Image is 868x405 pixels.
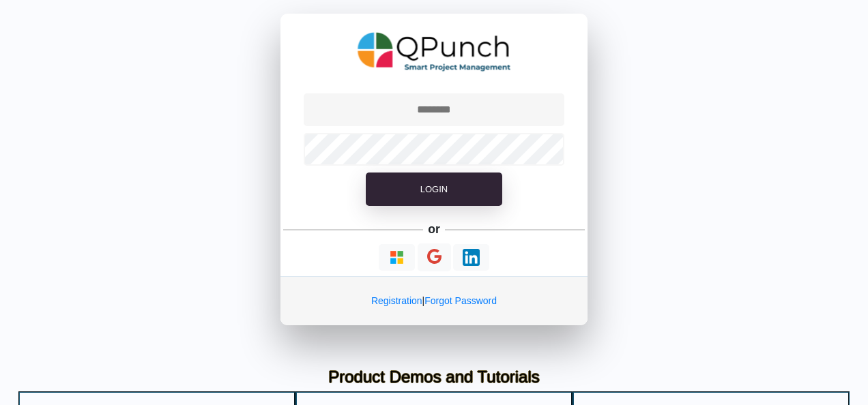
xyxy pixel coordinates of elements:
button: Login [366,172,502,207]
a: Registration [371,295,422,306]
button: Continue With LinkedIn [453,244,489,271]
h3: Product Demos and Tutorials [29,367,839,387]
img: QPunch [358,27,511,76]
div: | [280,276,588,325]
img: Loading... [463,249,480,266]
button: Continue With Microsoft Azure [379,244,415,271]
button: Continue With Google [418,243,451,271]
a: Forgot Password [424,295,497,306]
img: Loading... [388,249,405,266]
h5: or [426,220,443,239]
span: Login [420,184,448,194]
